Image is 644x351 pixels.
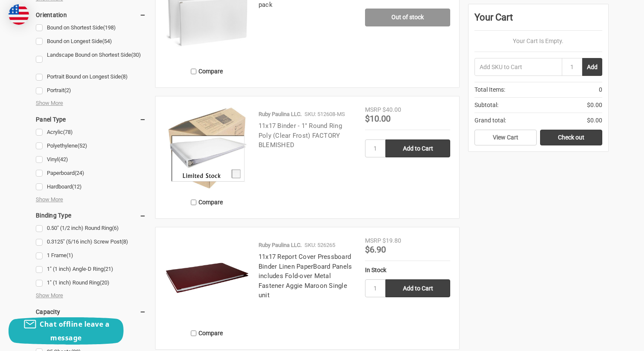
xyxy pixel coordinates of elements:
[36,307,146,317] h5: Capacity
[36,210,146,220] h5: Binding Type
[587,101,602,110] span: $0.00
[164,195,250,209] label: Compare
[36,168,146,179] a: Paperboard
[259,110,302,119] p: Ruby Paulina LLC.
[259,122,342,149] a: 11x17 Binder - 1" Round Ring Poly (Clear Frost) FACTORY BLEMISHED
[599,85,602,94] span: 0
[131,52,141,58] span: (30)
[75,170,84,176] span: (24)
[474,85,505,94] span: Total Items:
[474,130,537,146] a: View Cart
[36,10,146,20] h5: Orientation
[164,105,250,191] img: 11x17 Binder - 1" Round Ring Poly (Clear Frost) FACTORY BLEMISHED
[36,85,146,96] a: Portrait
[78,142,87,149] span: (52)
[36,140,146,152] a: Polyethylene
[102,38,112,44] span: (54)
[305,241,335,249] p: SKU: 526265
[72,183,82,190] span: (12)
[103,24,116,31] span: (198)
[164,64,250,78] label: Compare
[365,266,450,275] div: In Stock
[121,238,128,245] span: (8)
[36,154,146,165] a: Vinyl
[191,69,196,74] input: Compare
[540,130,602,146] a: Check out
[66,252,73,258] span: (1)
[36,291,63,300] span: Show More
[191,331,196,336] input: Compare
[587,116,602,125] span: $0.00
[40,319,109,342] span: Chat offline leave a message
[36,250,146,261] a: 1 Frame
[474,116,506,125] span: Grand total:
[36,114,146,125] h5: Panel Type
[112,225,119,231] span: (6)
[382,106,401,113] span: $40.00
[36,223,146,234] a: 0.50" (1/2 inch) Round Ring
[474,101,498,110] span: Subtotal:
[103,266,113,272] span: (21)
[121,73,128,80] span: (8)
[164,236,250,322] img: 11x17 Report Cover Pressboard Binder Linen PaperBoard Panels includes Fold-over Metal Fastener Ag...
[385,139,450,157] input: Add to Cart
[36,277,146,289] a: 1" (1 inch) Round Ring
[385,279,450,297] input: Add to Cart
[164,326,250,340] label: Compare
[582,58,602,76] button: Add
[36,264,146,275] a: 1" (1 inch) Angle-D Ring
[36,181,146,193] a: Hardboard
[259,253,352,299] a: 11x17 Report Cover Pressboard Binder Linen PaperBoard Panels includes Fold-over Metal Fastener Ag...
[9,4,29,25] img: duty and tax information for United States
[365,105,381,114] div: MSRP
[100,279,109,286] span: (20)
[36,127,146,138] a: Acrylic
[64,87,71,93] span: (2)
[36,99,63,107] span: Show More
[365,9,450,26] a: Out of stock
[382,237,401,244] span: $19.80
[365,113,391,124] span: $10.00
[36,36,146,47] a: Bound on Longest Side
[36,236,146,248] a: 0.3125" (5/16 inch) Screw Post
[63,129,73,135] span: (78)
[36,71,146,83] a: Portrait Bound on Longest Side
[305,110,345,119] p: SKU: 512608-MS
[58,156,68,162] span: (42)
[365,236,381,245] div: MSRP
[365,244,386,255] span: $6.90
[474,10,602,31] div: Your Cart
[474,58,562,76] input: Add SKU to Cart
[36,49,146,69] a: Landscape Bound on Shortest Side
[9,317,124,345] button: Chat offline leave a message
[474,37,602,46] p: Your Cart Is Empty.
[36,195,63,204] span: Show More
[259,241,302,249] p: Ruby Paulina LLC.
[36,22,146,34] a: Bound on Shortest Side
[191,200,196,205] input: Compare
